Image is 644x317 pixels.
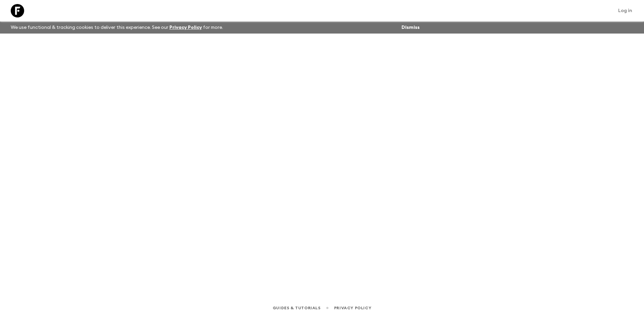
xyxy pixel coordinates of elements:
a: Privacy Policy [334,304,371,312]
a: Guides & Tutorials [273,304,321,312]
p: We use functional & tracking cookies to deliver this experience. See our for more. [8,21,226,34]
button: Dismiss [400,23,421,32]
a: Log in [614,6,636,15]
a: Privacy Policy [169,25,202,30]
